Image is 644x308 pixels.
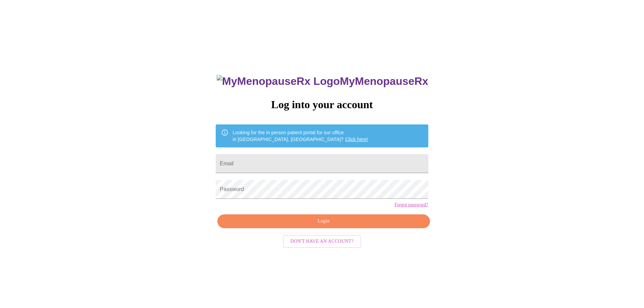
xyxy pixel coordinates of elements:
h3: MyMenopauseRx [217,75,428,88]
h3: Log into your account [216,98,428,111]
div: Looking for the in person patient portal for our office in [GEOGRAPHIC_DATA], [GEOGRAPHIC_DATA]? [233,126,368,145]
span: Don't have an account? [290,237,354,246]
img: MyMenopauseRx Logo [217,75,340,88]
a: Don't have an account? [281,238,363,244]
a: Click here! [345,137,368,142]
a: Forgot password? [395,202,428,208]
button: Login [217,214,430,228]
button: Don't have an account? [283,235,361,248]
span: Login [225,217,422,226]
